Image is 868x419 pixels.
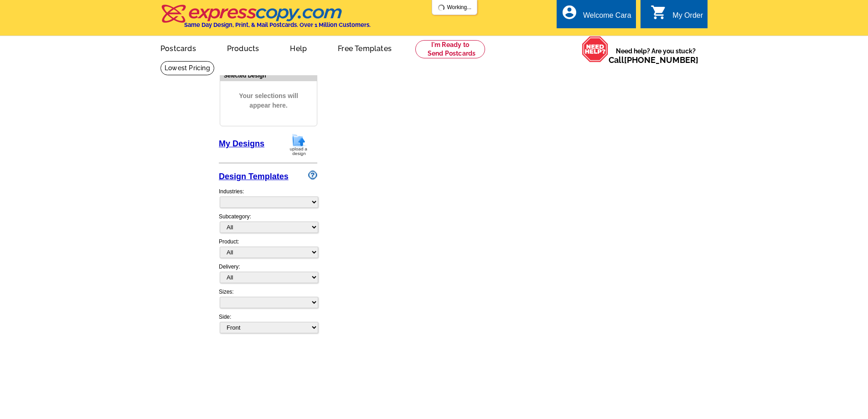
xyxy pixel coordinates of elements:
div: Side: [219,313,317,334]
div: Sizes: [219,288,317,313]
div: Welcome Cara [583,11,631,24]
a: Products [212,37,274,58]
div: Industries: [219,183,317,212]
img: loading... [438,4,445,11]
a: shopping_cart My Order [651,10,703,21]
div: Selected Design [220,71,317,80]
a: Design Templates [219,172,289,181]
img: design-wizard-help-icon.png [308,171,317,180]
img: help [582,36,609,62]
div: Subcategory: [219,212,317,238]
a: Same Day Design, Print, & Mail Postcards. Over 1 Million Customers. [160,11,371,28]
a: Help [275,37,321,58]
span: Call [609,55,698,65]
a: Postcards [146,37,211,58]
i: shopping_cart [651,4,667,21]
img: upload-design [287,133,310,156]
span: Need help? Are you stuck? [609,47,703,65]
a: [PHONE_NUMBER] [624,55,698,65]
div: Product: [219,238,317,263]
h4: Same Day Design, Print, & Mail Postcards. Over 1 Million Customers. [184,21,371,28]
div: Delivery: [219,263,317,288]
i: account_circle [561,4,578,21]
a: My Designs [219,139,264,148]
span: Your selections will appear here. [227,82,310,119]
div: My Order [672,11,703,24]
a: Free Templates [323,37,406,58]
